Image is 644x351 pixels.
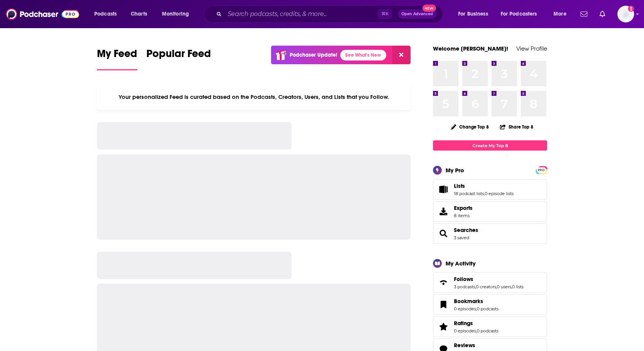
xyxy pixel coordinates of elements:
a: My Feed [97,47,137,70]
span: Open Advanced [401,12,433,16]
a: Searches [436,228,451,239]
div: Search podcasts, credits, & more... [211,5,450,23]
a: Bookmarks [436,299,451,310]
span: Follows [454,276,473,283]
a: Follows [454,276,523,283]
span: Ratings [433,316,547,337]
span: Bookmarks [454,298,483,305]
span: , [511,284,512,289]
a: Ratings [436,321,451,332]
span: 8 items [454,213,473,218]
a: Follows [436,277,451,288]
a: 0 podcasts [477,306,498,311]
span: Logged in as megcassidy [617,6,634,22]
a: 0 creators [476,284,496,289]
span: , [476,328,477,334]
a: 3 podcasts [454,284,475,289]
span: Exports [436,206,451,217]
a: Popular Feed [146,47,211,70]
span: Charts [131,9,147,19]
a: 18 podcast lists [454,191,484,196]
a: 0 users [497,284,511,289]
span: My Feed [97,47,137,65]
span: Ratings [454,320,473,327]
span: Popular Feed [146,47,211,65]
a: Lists [436,184,451,195]
a: Ratings [454,320,498,327]
span: Follows [433,272,547,293]
button: Show profile menu [617,6,634,22]
div: Your personalized Feed is curated based on the Podcasts, Creators, Users, and Lists that you Follow. [97,84,411,110]
div: My Activity [446,260,476,267]
span: , [484,191,485,196]
span: Bookmarks [433,294,547,315]
a: 0 podcasts [477,328,498,334]
span: PRO [537,167,546,173]
a: See What's New [340,50,386,60]
img: User Profile [617,6,634,22]
span: , [475,284,476,289]
span: Searches [433,223,547,244]
button: open menu [157,8,199,20]
a: PRO [537,167,546,173]
a: View Profile [516,45,547,52]
a: 0 episodes [454,328,476,334]
a: Searches [454,227,478,233]
span: Reviews [454,342,475,349]
a: Show notifications dropdown [577,8,590,21]
div: My Pro [446,167,464,174]
span: , [476,306,477,311]
a: Lists [454,183,514,189]
span: , [496,284,497,289]
a: 0 episodes [454,306,476,311]
a: 0 episode lists [485,191,514,196]
span: Podcasts [94,9,117,19]
span: Exports [454,205,473,211]
span: New [422,5,436,12]
a: Welcome [PERSON_NAME]! [433,45,508,52]
input: Search podcasts, credits, & more... [225,8,378,20]
button: Share Top 8 [500,119,534,134]
a: Show notifications dropdown [596,8,608,21]
a: Exports [433,201,547,222]
button: open menu [548,8,576,20]
button: open menu [453,8,498,20]
a: Reviews [454,342,498,349]
a: 3 saved [454,235,469,240]
span: Monitoring [162,9,189,19]
span: ⌘ K [378,9,392,19]
a: Create My Top 8 [433,140,547,151]
span: Lists [454,183,465,189]
svg: Add a profile image [628,6,634,12]
a: Bookmarks [454,298,498,305]
img: Podchaser - Follow, Share and Rate Podcasts [6,7,79,21]
a: 0 lists [512,284,523,289]
a: Charts [126,8,152,20]
button: Open AdvancedNew [398,10,436,19]
button: open menu [89,8,127,20]
span: For Podcasters [501,9,537,19]
p: Podchaser Update! [290,52,337,58]
button: open menu [496,8,548,20]
span: Lists [433,179,547,200]
button: Change Top 8 [446,122,493,132]
span: For Business [458,9,488,19]
span: More [554,9,566,19]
